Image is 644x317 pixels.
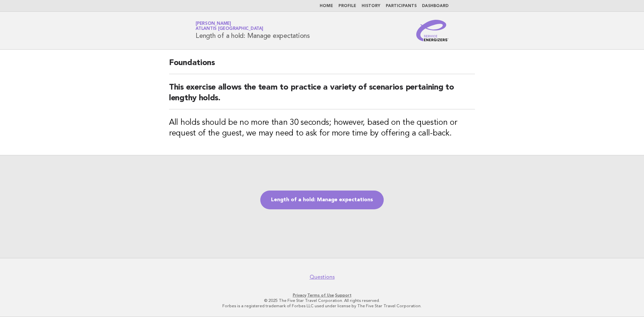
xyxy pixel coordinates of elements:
a: Questions [310,274,335,280]
a: Home [320,4,333,8]
p: · · [117,293,527,298]
a: Terms of Use [307,293,334,298]
h2: Foundations [169,58,475,74]
a: Support [335,293,352,298]
p: Forbes is a registered trademark of Forbes LLC used under license by The Five Star Travel Corpora... [117,303,527,309]
h3: All holds should be no more than 30 seconds; however, based on the question or request of the gue... [169,117,475,139]
a: Participants [386,4,417,8]
h2: This exercise allows the team to practice a variety of scenarios pertaining to lengthy holds. [169,82,475,109]
img: Service Energizers [416,20,448,41]
a: Privacy [293,293,306,298]
a: Profile [338,4,356,8]
p: © 2025 The Five Star Travel Corporation. All rights reserved. [117,298,527,303]
a: [PERSON_NAME]Atlantis [GEOGRAPHIC_DATA] [196,21,263,31]
h1: Length of a hold: Manage expectations [196,22,310,39]
a: Length of a hold: Manage expectations [260,191,384,209]
span: Atlantis [GEOGRAPHIC_DATA] [196,27,263,31]
a: History [362,4,380,8]
a: Dashboard [422,4,448,8]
